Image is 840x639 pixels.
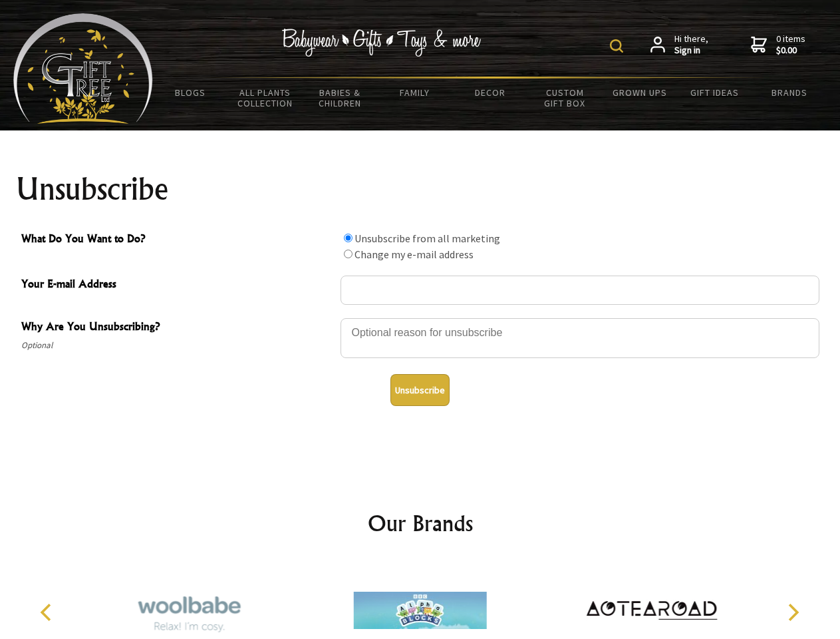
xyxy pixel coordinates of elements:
[776,45,805,57] strong: $0.00
[13,13,153,124] img: Babyware - Gifts - Toys and more...
[21,230,334,250] span: What Do You Want to Do?
[354,248,474,261] label: Change my e-mail address
[341,276,819,305] input: Your E-mail Address
[228,79,303,117] a: All Plants Collection
[21,276,334,295] span: Your E-mail Address
[390,374,450,406] button: Unsubscribe
[16,173,825,205] h1: Unsubscribe
[751,33,805,57] a: 0 items$0.00
[303,79,378,117] a: Babies & Children
[610,39,623,53] img: product search
[21,337,334,353] span: Optional
[674,33,708,57] span: Hi there,
[527,79,603,117] a: Custom Gift Box
[344,234,352,242] input: What Do You Want to Do?
[602,79,677,106] a: Grown Ups
[674,45,708,57] strong: Sign in
[650,33,708,57] a: Hi there,Sign in
[341,318,819,358] textarea: Why Are You Unsubscribing?
[776,33,805,57] span: 0 items
[354,232,500,245] label: Unsubscribe from all marketing
[21,318,334,337] span: Why Are You Unsubscribing?
[677,79,752,106] a: Gift Ideas
[452,79,527,106] a: Decor
[778,598,807,627] button: Next
[33,598,63,627] button: Previous
[153,79,228,106] a: BLOGS
[282,29,482,57] img: Babywear - Gifts - Toys & more
[378,79,453,106] a: Family
[27,507,814,539] h2: Our Brands
[752,79,827,106] a: Brands
[344,250,352,258] input: What Do You Want to Do?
